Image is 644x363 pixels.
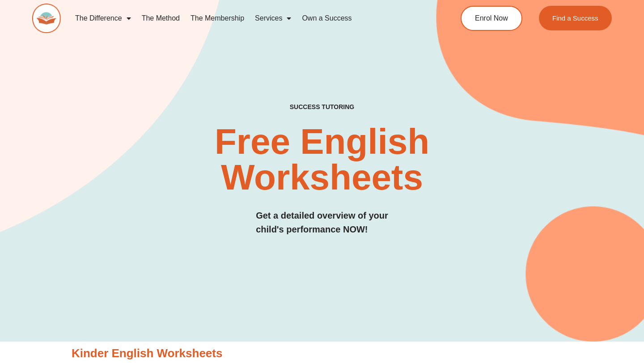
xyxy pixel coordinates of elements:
[256,209,388,236] h3: Get a detailed overview of your child's performance NOW!
[475,15,508,22] span: Enrol Now
[236,103,408,111] h4: SUCCESS TUTORING​
[461,6,522,31] a: Enrol Now
[250,8,297,29] a: Services
[70,8,428,29] nav: Menu
[185,8,250,29] a: The Membership
[131,124,513,195] h2: Free English Worksheets​
[136,8,185,29] a: The Method
[539,6,612,30] a: Find a Success
[70,8,136,29] a: The Difference
[72,346,572,361] h3: Kinder English Worksheets
[552,15,598,21] span: Find a Success
[297,8,357,29] a: Own a Success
